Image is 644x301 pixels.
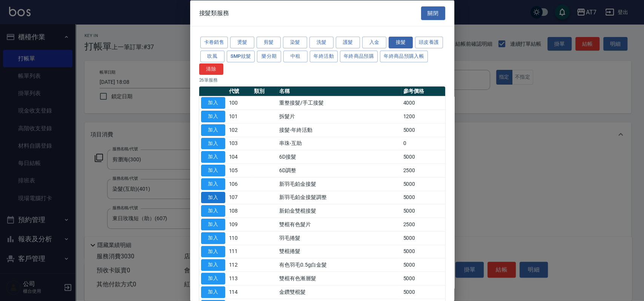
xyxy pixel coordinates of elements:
button: SMP紋髮 [227,50,255,62]
td: 5000 [401,177,445,191]
button: 年終商品預購 [340,50,378,62]
button: 樂分期 [257,50,281,62]
td: 4000 [401,96,445,110]
td: 5000 [401,272,445,285]
td: 雙棍有色髮片 [277,218,401,231]
button: 加入 [201,286,225,298]
button: 護髮 [336,37,360,48]
td: 2500 [401,164,445,177]
td: 101 [227,110,252,123]
button: 加入 [201,97,225,109]
td: 113 [227,272,252,285]
button: 加入 [201,245,225,257]
button: 加入 [201,219,225,230]
td: 2500 [401,218,445,231]
td: 金鑽雙棍髮 [277,285,401,299]
td: 有色羽毛0.5g白金髮 [277,258,401,272]
td: 108 [227,204,252,218]
td: 5000 [401,231,445,245]
button: 卡卷銷售 [200,37,228,48]
button: 中租 [283,50,307,62]
td: 111 [227,245,252,258]
td: 接髮-年終活動 [277,123,401,137]
td: 5000 [401,150,445,164]
button: 加入 [201,165,225,176]
td: 109 [227,218,252,231]
button: 清除 [199,63,223,75]
td: 5000 [401,258,445,272]
td: 1200 [401,110,445,123]
button: 關閉 [421,6,445,20]
td: 新鉑金雙棍接髮 [277,204,401,218]
td: 拆髮片 [277,110,401,123]
th: 名稱 [277,86,401,96]
td: 重整接髮/手工接髮 [277,96,401,110]
button: 加入 [201,111,225,122]
td: 新羽毛鉑金接髮 [277,177,401,191]
button: 加入 [201,259,225,271]
button: 加入 [201,124,225,136]
td: 5000 [401,285,445,299]
td: 串珠-互助 [277,137,401,150]
td: 107 [227,191,252,204]
button: 加入 [201,137,225,149]
td: 6D調整 [277,164,401,177]
td: 雙棍有色漸層髮 [277,272,401,285]
th: 參考價格 [401,86,445,96]
p: 26 筆服務 [199,77,445,83]
button: 染髮 [283,37,307,48]
th: 類別 [252,86,277,96]
button: 加入 [201,232,225,244]
td: 羽毛捲髮 [277,231,401,245]
span: 接髮類服務 [199,9,229,17]
button: 燙髮 [230,37,254,48]
td: 105 [227,164,252,177]
button: 入金 [362,37,386,48]
button: 加入 [201,151,225,163]
td: 5000 [401,245,445,258]
td: 112 [227,258,252,272]
td: 110 [227,231,252,245]
td: 5000 [401,123,445,137]
td: 106 [227,177,252,191]
td: 102 [227,123,252,137]
td: 103 [227,137,252,150]
button: 加入 [201,273,225,284]
td: 5000 [401,191,445,204]
button: 洗髮 [309,37,334,48]
button: 加入 [201,205,225,217]
td: 104 [227,150,252,164]
button: 年終商品預購入帳 [380,50,428,62]
button: 加入 [201,178,225,190]
td: 雙棍捲髮 [277,245,401,258]
td: 100 [227,96,252,110]
td: 5000 [401,204,445,218]
button: 加入 [201,191,225,203]
button: 吹風 [200,50,224,62]
td: 114 [227,285,252,299]
button: 接髮 [389,37,413,48]
td: 新羽毛鉑金接髮調整 [277,191,401,204]
button: 頭皮養護 [415,37,443,48]
td: 0 [401,137,445,150]
th: 代號 [227,86,252,96]
button: 剪髮 [257,37,281,48]
button: 年終活動 [310,50,338,62]
td: 6D接髮 [277,150,401,164]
